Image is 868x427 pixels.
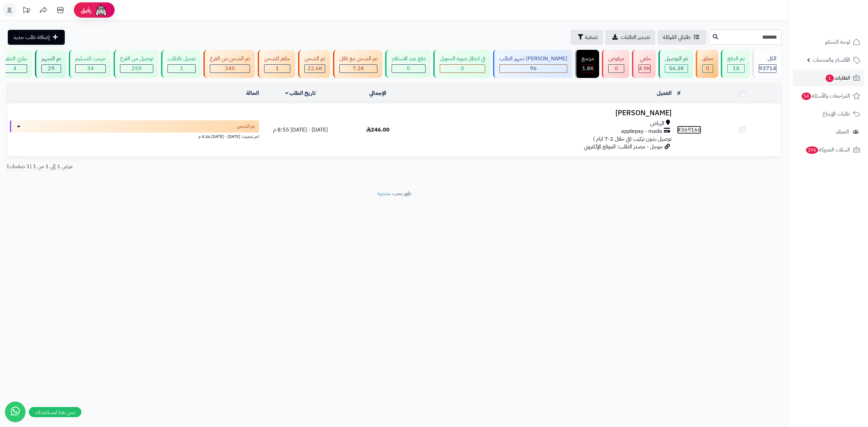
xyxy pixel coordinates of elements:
[276,64,279,73] span: 1
[340,65,377,73] div: 7223
[407,64,410,73] span: 0
[392,55,426,63] div: دفع عند الاستلام
[657,89,672,97] a: العميل
[608,55,624,63] div: مرفوض
[836,127,849,137] span: العملاء
[805,145,850,155] span: السلات المتروكة
[600,50,631,78] a: مرفوض 0
[500,65,567,73] div: 96
[353,64,364,73] span: 7.2K
[3,65,27,73] div: 4
[793,124,864,140] a: العملاء
[369,89,386,97] a: الإجمالي
[377,189,390,198] a: متجرة
[2,163,394,170] div: عرض 1 إلى 1 من 1 (1 صفحات)
[2,55,27,63] div: جاري التنفيذ
[13,64,17,73] span: 4
[41,55,61,63] div: تم التجهيز
[461,64,464,73] span: 0
[75,55,106,63] div: خرجت للتسليم
[440,55,485,63] div: في انتظار صورة التحويل
[432,50,492,78] a: في انتظار صورة التحويل 0
[332,50,384,78] a: تم الشحن مع ناقل 7.2K
[34,50,67,78] a: تم التجهيز 29
[76,65,105,73] div: 34
[759,64,776,73] span: 93714
[677,126,701,134] a: #369166
[802,93,811,100] span: 54
[384,50,432,78] a: دفع عند الاستلام 0
[339,55,377,63] div: تم الشحن مع ناقل
[530,64,537,73] span: 96
[581,55,594,63] div: مرتجع
[706,64,709,73] span: 0
[264,65,290,73] div: 1
[621,33,650,41] span: تصدير الطلبات
[825,37,850,47] span: لوحة التحكم
[728,65,744,73] div: 18
[168,65,195,73] div: 1
[419,109,671,117] h3: [PERSON_NAME]
[657,50,694,78] a: تم التوصيل 56.3K
[801,91,850,101] span: المراجعات والأسئلة
[609,65,624,73] div: 0
[669,64,684,73] span: 56.3K
[202,50,256,78] a: تم الشحن من الفرع 340
[823,109,850,119] span: طلبات الإرجاع
[793,142,864,158] a: السلات المتروكة296
[304,55,325,63] div: تم الشحن
[582,64,594,73] span: 1.8K
[440,65,485,73] div: 0
[584,143,663,151] span: جوجل - مصدر الطلب: الموقع الإلكتروني
[719,50,751,78] a: تم الدفع 18
[793,106,864,122] a: طلبات الإرجاع
[727,55,745,63] div: تم الدفع
[8,30,65,45] a: إضافة طلب جديد
[813,55,850,65] span: الأقسام والمنتجات
[120,55,153,63] div: توصيل من الفرع
[285,89,316,97] a: تاريخ الطلب
[615,64,618,73] span: 0
[225,64,235,73] span: 340
[112,50,160,78] a: توصيل من الفرع 259
[793,34,864,50] a: لوحة التحكم
[663,33,691,41] span: طلباتي المُوكلة
[733,64,739,73] span: 18
[806,146,818,154] span: 296
[593,135,672,143] span: توصيل بدون تركيب (في خلال 2-7 ايام )
[48,64,55,73] span: 29
[677,126,681,134] span: #
[793,88,864,104] a: المراجعات والأسئلة54
[650,120,664,127] span: الرياض
[10,133,259,140] div: اخر تحديث: [DATE] - [DATE] 5:24 م
[703,65,713,73] div: 0
[571,30,603,45] button: تصفية
[297,50,332,78] a: تم الشحن 22.6K
[264,55,290,63] div: جاهز للشحن
[160,50,202,78] a: تعديل بالطلب 1
[67,50,112,78] a: خرجت للتسليم 34
[81,6,92,14] span: رفيق
[665,65,688,73] div: 56322
[210,65,250,73] div: 340
[180,64,183,73] span: 1
[585,33,598,41] span: تصفية
[631,50,657,78] a: ملغي 4.9K
[825,73,850,83] span: الطلبات
[751,50,783,78] a: الكل93714
[305,65,325,73] div: 22646
[94,3,108,17] img: ai-face.png
[574,50,600,78] a: مرتجع 1.8K
[657,30,706,45] a: طلباتي المُوكلة
[392,65,425,73] div: 0
[621,127,662,135] span: applepay - mada
[492,50,574,78] a: [PERSON_NAME] تجهيز الطلب 96
[42,65,61,73] div: 29
[132,64,142,73] span: 259
[639,65,650,73] div: 4945
[308,64,322,73] span: 22.6K
[18,3,35,19] a: تحديثات المنصة
[638,55,651,63] div: ملغي
[210,55,250,63] div: تم الشحن من الفرع
[639,64,650,73] span: 4.9K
